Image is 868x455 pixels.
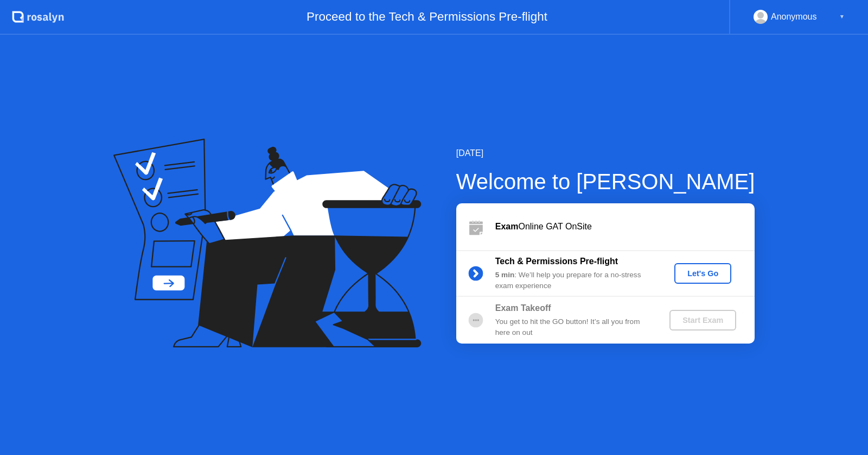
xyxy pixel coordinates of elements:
div: Let's Go [679,269,727,278]
button: Let's Go [674,263,731,284]
div: : We’ll help you prepare for a no-stress exam experience [495,270,652,292]
div: ▼ [839,10,845,24]
div: Welcome to [PERSON_NAME] [456,165,755,198]
button: Start Exam [669,310,736,331]
b: 5 min [495,271,515,279]
div: You get to hit the GO button! It’s all you from here on out [495,316,652,339]
b: Exam [495,222,519,231]
div: Online GAT OnSite [495,220,755,233]
b: Exam Takeoff [495,303,551,313]
div: Anonymous [771,10,817,24]
div: [DATE] [456,147,755,160]
b: Tech & Permissions Pre-flight [495,257,618,266]
div: Start Exam [674,316,732,325]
